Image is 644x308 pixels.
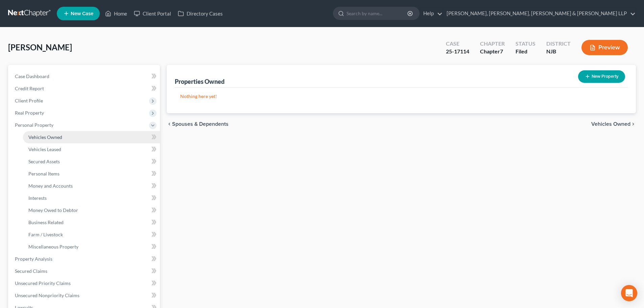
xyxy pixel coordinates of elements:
button: Vehicles Owned chevron_right [591,121,636,127]
a: Unsecured Priority Claims [9,277,160,289]
input: Search by name... [347,7,408,20]
span: Business Related [28,219,64,225]
div: Case [446,40,469,48]
span: Property Analysis [15,256,52,262]
a: Unsecured Nonpriority Claims [9,289,160,302]
a: Credit Report [9,82,160,95]
span: Vehicles Leased [28,146,61,152]
span: Secured Claims [15,268,47,274]
span: Personal Property [15,122,53,128]
span: Interests [28,195,47,201]
div: Chapter [480,48,505,55]
div: District [546,40,571,48]
span: Money and Accounts [28,183,73,189]
button: chevron_left Spouses & Dependents [167,121,229,127]
span: Real Property [15,110,44,116]
span: Money Owed to Debtor [28,207,78,213]
a: Miscellaneous Property [23,241,160,253]
a: Business Related [23,216,160,229]
span: Farm / Livestock [28,232,63,237]
a: Farm / Livestock [23,229,160,241]
span: Client Profile [15,98,43,103]
div: Properties Owned [175,77,224,86]
a: Secured Claims [9,265,160,277]
span: Miscellaneous Property [28,244,78,250]
div: Open Intercom Messenger [621,285,637,301]
span: Vehicles Owned [591,121,630,127]
div: Status [516,40,535,48]
a: Personal Items [23,168,160,180]
a: Client Portal [130,7,174,20]
a: Money and Accounts [23,180,160,192]
div: NJB [546,48,571,55]
div: Chapter [480,40,505,48]
a: Secured Assets [23,156,160,168]
span: [PERSON_NAME] [8,42,72,52]
span: 7 [500,48,503,54]
div: Filed [516,48,535,55]
span: Secured Assets [28,159,60,164]
a: Home [102,7,130,20]
a: Help [420,7,443,20]
span: Unsecured Priority Claims [15,280,71,286]
a: Property Analysis [9,253,160,265]
i: chevron_right [630,121,636,127]
a: [PERSON_NAME], [PERSON_NAME], [PERSON_NAME] & [PERSON_NAME] LLP [443,7,636,20]
a: Vehicles Leased [23,143,160,156]
p: Nothing here yet! [180,93,622,100]
a: Case Dashboard [9,70,160,82]
button: Preview [581,40,628,55]
a: Money Owed to Debtor [23,204,160,216]
button: New Property [578,70,625,83]
span: Vehicles Owned [28,134,62,140]
span: Unsecured Nonpriority Claims [15,292,79,298]
a: Interests [23,192,160,204]
span: Personal Items [28,171,59,176]
div: 25-17114 [446,48,469,55]
span: Credit Report [15,86,44,91]
span: Spouses & Dependents [172,121,229,127]
span: Case Dashboard [15,73,49,79]
a: Vehicles Owned [23,131,160,143]
a: Directory Cases [174,7,226,20]
i: chevron_left [167,121,172,127]
span: New Case [71,11,93,16]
